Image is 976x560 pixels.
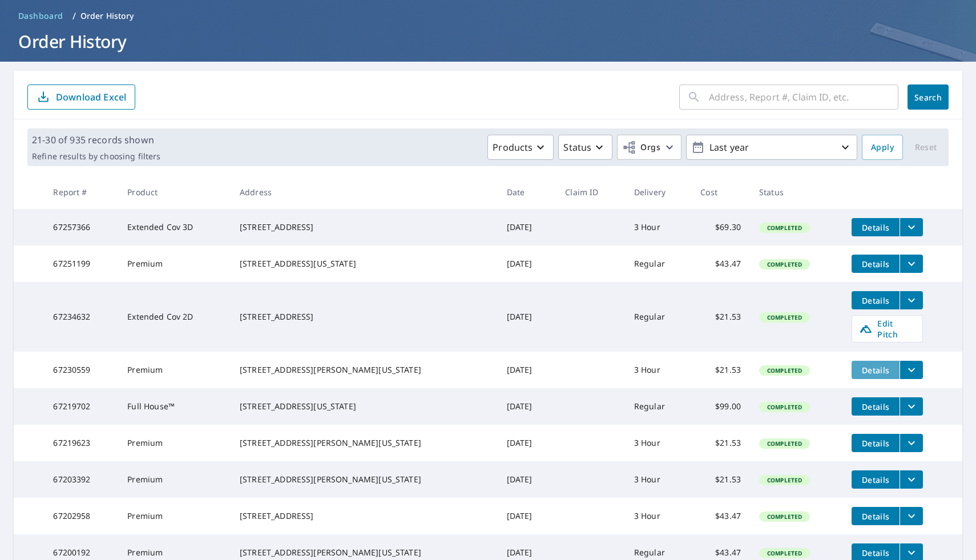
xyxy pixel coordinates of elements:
[858,222,893,233] span: Details
[72,9,76,23] li: /
[44,425,118,461] td: 67219623
[900,291,923,309] button: filesDropdownBtn-67234632
[852,470,900,489] button: detailsBtn-67203392
[686,135,857,160] button: Last year
[118,209,231,245] td: Extended Cov 3D
[859,318,915,340] span: Edit Pitch
[498,209,556,245] td: [DATE]
[760,366,809,374] span: Completed
[691,388,750,425] td: $99.00
[691,209,750,245] td: $69.30
[14,7,962,25] nav: breadcrumb
[625,175,692,209] th: Delivery
[498,388,556,425] td: [DATE]
[32,133,160,147] p: 21-30 of 935 records shown
[487,135,554,160] button: Products
[760,313,809,321] span: Completed
[44,461,118,498] td: 67203392
[852,397,900,416] button: detailsBtn-67219702
[852,361,900,379] button: detailsBtn-67230559
[858,365,893,376] span: Details
[691,245,750,282] td: $43.47
[852,507,900,525] button: detailsBtn-67202958
[908,84,949,110] button: Search
[240,364,488,376] div: [STREET_ADDRESS][PERSON_NAME][US_STATE]
[858,401,893,412] span: Details
[240,311,488,323] div: [STREET_ADDRESS]
[498,352,556,388] td: [DATE]
[240,401,488,412] div: [STREET_ADDRESS][US_STATE]
[27,84,135,110] button: Download Excel
[558,135,612,160] button: Status
[852,291,900,309] button: detailsBtn-67234632
[14,7,68,25] a: Dashboard
[691,498,750,534] td: $43.47
[852,255,900,273] button: detailsBtn-67251199
[498,175,556,209] th: Date
[118,498,231,534] td: Premium
[750,175,842,209] th: Status
[14,30,962,53] h1: Order History
[709,81,898,113] input: Address, Report #, Claim ID, etc.
[852,434,900,452] button: detailsBtn-67219623
[118,388,231,425] td: Full House™
[622,140,660,155] span: Orgs
[231,175,497,209] th: Address
[498,282,556,352] td: [DATE]
[760,260,809,268] span: Completed
[625,425,692,461] td: 3 Hour
[118,461,231,498] td: Premium
[858,438,893,449] span: Details
[760,224,809,232] span: Completed
[240,437,488,449] div: [STREET_ADDRESS][PERSON_NAME][US_STATE]
[118,352,231,388] td: Premium
[498,425,556,461] td: [DATE]
[44,245,118,282] td: 67251199
[563,140,591,154] p: Status
[760,403,809,411] span: Completed
[240,221,488,233] div: [STREET_ADDRESS]
[900,507,923,525] button: filesDropdownBtn-67202958
[691,282,750,352] td: $21.53
[900,434,923,452] button: filesDropdownBtn-67219623
[858,511,893,522] span: Details
[900,255,923,273] button: filesDropdownBtn-67251199
[858,295,893,306] span: Details
[44,282,118,352] td: 67234632
[900,218,923,236] button: filesDropdownBtn-67257366
[625,352,692,388] td: 3 Hour
[760,549,809,557] span: Completed
[32,151,160,162] p: Refine results by choosing filters
[498,461,556,498] td: [DATE]
[118,175,231,209] th: Product
[498,498,556,534] td: [DATE]
[556,175,625,209] th: Claim ID
[900,470,923,489] button: filesDropdownBtn-67203392
[625,388,692,425] td: Regular
[44,388,118,425] td: 67219702
[917,92,939,103] span: Search
[760,476,809,484] span: Completed
[862,135,903,160] button: Apply
[80,10,134,22] p: Order History
[625,282,692,352] td: Regular
[705,138,838,158] p: Last year
[852,315,923,343] a: Edit Pitch
[625,461,692,498] td: 3 Hour
[852,218,900,236] button: detailsBtn-67257366
[858,474,893,485] span: Details
[858,547,893,558] span: Details
[493,140,533,154] p: Products
[118,245,231,282] td: Premium
[625,245,692,282] td: Regular
[871,140,894,155] span: Apply
[240,258,488,269] div: [STREET_ADDRESS][US_STATE]
[625,498,692,534] td: 3 Hour
[691,352,750,388] td: $21.53
[118,425,231,461] td: Premium
[691,175,750,209] th: Cost
[691,461,750,498] td: $21.53
[44,209,118,245] td: 67257366
[760,440,809,448] span: Completed
[44,175,118,209] th: Report #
